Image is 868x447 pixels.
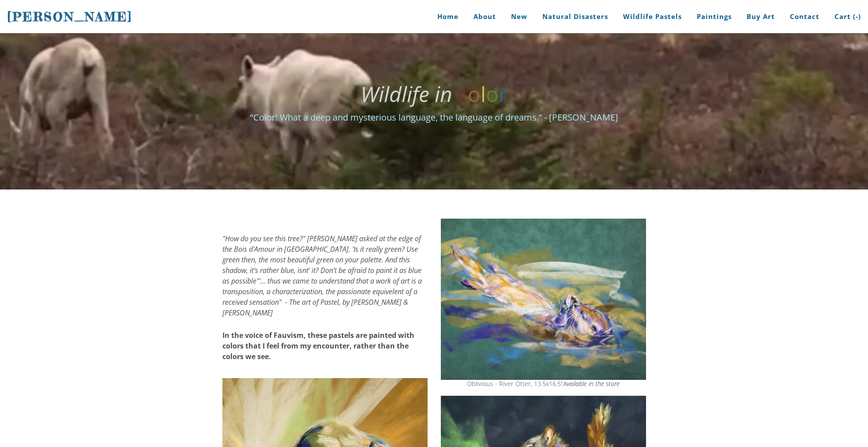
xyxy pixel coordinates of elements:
[856,12,858,21] span: -
[486,80,499,108] font: o
[458,80,468,108] font: c
[7,9,132,24] span: [PERSON_NAME]
[222,234,422,318] em: "How do you see this tree?" [PERSON_NAME] asked at the edge of the Bois d'Amour in [GEOGRAPHIC_DA...
[563,379,620,388] a: Available in the store
[222,111,646,124] div: ​“Color! What a deep and mysterious language, the language of dreams.” - [PERSON_NAME]
[361,80,452,108] em: Wildlife in
[441,381,646,387] div: Oblivious - River Otter, 13.5x16.5"
[222,330,414,361] strong: In the voice of Fauvism, these pastels are painted with colors that I feel from my encounter, rat...
[499,80,507,108] font: r
[481,80,486,108] font: l
[441,219,646,380] img: River Otter Pastel
[7,8,132,25] a: [PERSON_NAME]
[468,80,481,108] font: o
